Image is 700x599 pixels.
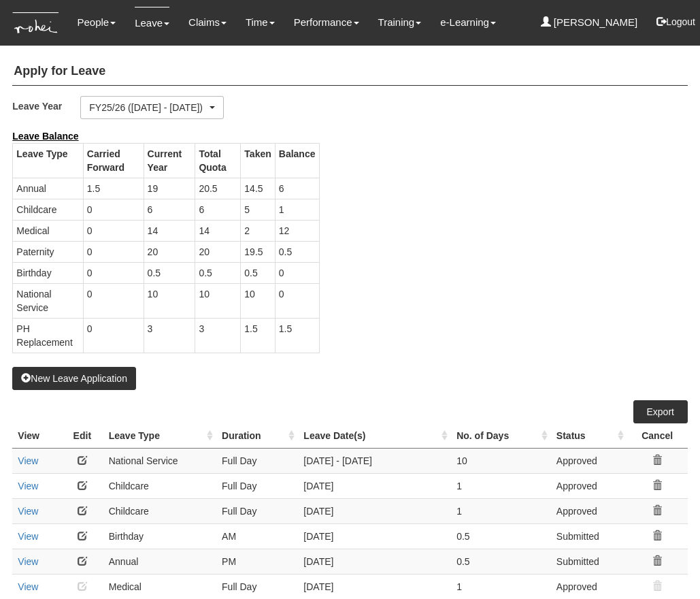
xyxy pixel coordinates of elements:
[13,262,83,283] td: Birthday
[298,473,451,498] td: [DATE]
[103,498,216,523] td: Childcare
[144,318,195,353] td: 3
[144,178,195,199] td: 19
[440,7,496,38] a: e-Learning
[241,283,275,318] td: 10
[13,143,83,178] th: Leave Type
[275,220,319,241] td: 12
[241,178,275,199] td: 14.5
[451,423,551,449] th: No. of Days : activate to sort column ascending
[103,523,216,549] td: Birthday
[216,473,298,498] td: Full Day
[298,523,451,549] td: [DATE]
[216,448,298,473] td: Full Day
[216,423,298,449] th: Duration : activate to sort column ascending
[89,101,207,114] div: FY25/26 ([DATE] - [DATE])
[77,7,116,38] a: People
[195,143,241,178] th: Total Quota
[144,241,195,262] td: 20
[144,199,195,220] td: 6
[275,262,319,283] td: 0
[13,199,83,220] td: Childcare
[195,178,241,199] td: 20.5
[83,178,144,199] td: 1.5
[135,7,169,39] a: Leave
[551,473,627,498] td: Approved
[241,220,275,241] td: 2
[551,423,627,449] th: Status : activate to sort column ascending
[451,473,551,498] td: 1
[83,143,144,178] th: Carried Forward
[12,423,61,449] th: View
[83,318,144,353] td: 0
[144,283,195,318] td: 10
[451,523,551,549] td: 0.5
[451,549,551,574] td: 0.5
[451,574,551,599] td: 1
[241,318,275,353] td: 1.5
[216,549,298,574] td: PM
[83,199,144,220] td: 0
[103,549,216,574] td: Annual
[195,318,241,353] td: 3
[551,574,627,599] td: Approved
[12,131,78,142] b: Leave Balance
[195,283,241,318] td: 10
[195,241,241,262] td: 20
[551,498,627,523] td: Approved
[13,318,83,353] td: PH Replacement
[18,531,38,542] a: View
[298,448,451,473] td: [DATE] - [DATE]
[18,481,38,491] a: View
[13,283,83,318] td: National Service
[246,7,275,38] a: Time
[541,7,638,38] a: [PERSON_NAME]
[551,523,627,549] td: Submitted
[13,220,83,241] td: Medical
[103,473,216,498] td: Childcare
[551,448,627,473] td: Approved
[633,400,688,423] a: Export
[451,498,551,523] td: 1
[275,241,319,262] td: 0.5
[195,220,241,241] td: 14
[216,523,298,549] td: AM
[12,96,80,116] label: Leave Year
[451,448,551,473] td: 10
[216,574,298,599] td: Full Day
[188,7,227,38] a: Claims
[298,423,451,449] th: Leave Date(s) : activate to sort column ascending
[241,262,275,283] td: 0.5
[298,549,451,574] td: [DATE]
[12,58,687,86] h4: Apply for Leave
[103,423,216,449] th: Leave Type : activate to sort column ascending
[195,199,241,220] td: 6
[103,448,216,473] td: National Service
[13,178,83,199] td: Annual
[12,367,136,390] button: New Leave Application
[18,581,38,592] a: View
[144,262,195,283] td: 0.5
[103,574,216,599] td: Medical
[144,220,195,241] td: 14
[298,574,451,599] td: [DATE]
[275,199,319,220] td: 1
[551,549,627,574] td: Submitted
[80,96,224,119] button: FY25/26 ([DATE] - [DATE])
[18,556,38,567] a: View
[241,143,275,178] th: Taken
[83,283,144,318] td: 0
[275,318,319,353] td: 1.5
[83,262,144,283] td: 0
[275,283,319,318] td: 0
[298,498,451,523] td: [DATE]
[18,506,38,517] a: View
[83,220,144,241] td: 0
[216,498,298,523] td: Full Day
[61,423,103,449] th: Edit
[294,7,359,38] a: Performance
[18,455,38,466] a: View
[275,143,319,178] th: Balance
[275,178,319,199] td: 6
[144,143,195,178] th: Current Year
